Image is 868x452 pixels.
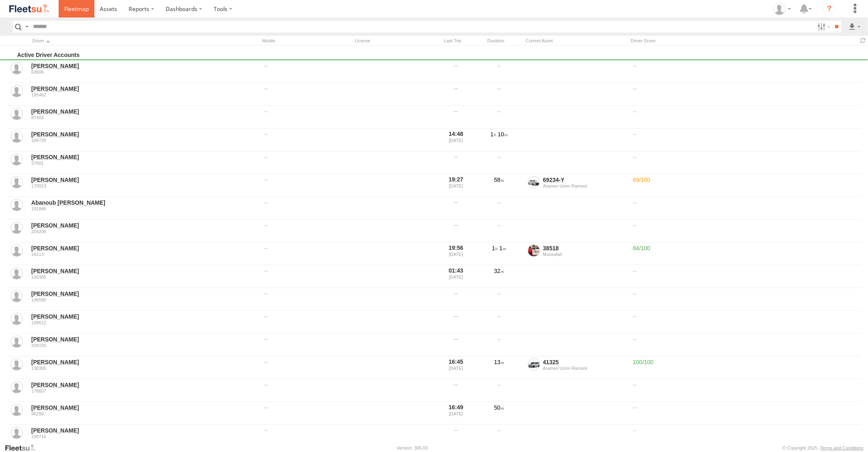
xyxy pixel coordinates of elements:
span: 1 [490,131,496,138]
div: 204206 [31,229,259,234]
a: [PERSON_NAME] [31,267,259,275]
div: 19:27 [DATE] [441,175,472,196]
label: Export results as... [848,21,861,33]
a: [PERSON_NAME] [31,290,259,297]
a: [PERSON_NAME] [31,131,259,138]
span: 50 [494,404,504,411]
div: © Copyright 2025 - [783,445,864,450]
a: [PERSON_NAME] [31,108,259,115]
div: 96290 [31,411,259,416]
span: 58 [494,177,504,183]
div: Version: 305.03 [397,445,428,450]
label: Search Query [24,21,30,33]
span: 1 [492,245,498,251]
div: Last Trip [437,37,468,45]
div: Aramex Umm Ramool [543,366,630,371]
div: License [353,37,434,45]
a: Visit our Website [4,444,42,452]
a: [PERSON_NAME] [31,404,259,411]
div: 16:49 [DATE] [441,403,472,424]
div: 204226 [31,343,259,348]
div: 196590 [31,297,259,302]
div: 69 [632,175,862,196]
div: 19:56 [DATE] [441,243,472,264]
a: 41325 [543,359,559,365]
img: fleetsu-logo-horizontal.svg [8,3,50,14]
div: 100 [632,357,862,378]
span: Refresh [858,37,868,44]
span: 13 [494,359,504,365]
div: Driver Score [629,37,855,45]
span: 32 [494,268,504,274]
a: Abanoub [PERSON_NAME] [31,199,259,206]
div: 63606 [31,70,259,74]
div: Ismail Elayodath [770,3,794,15]
span: 10 [498,131,508,138]
div: Mussafah [543,252,630,257]
div: Current Asset [524,37,625,45]
div: Aramex Umm Ramool [543,183,630,188]
div: 198612 [31,320,259,325]
div: 16:45 [DATE] [441,357,472,378]
a: 38518 [543,245,559,251]
div: 100305 [31,275,259,279]
a: Terms and Conditions [820,445,864,450]
a: [PERSON_NAME] [31,222,259,229]
div: 191846 [31,206,259,211]
div: Mobile [260,37,350,45]
a: [PERSON_NAME] [31,358,259,366]
div: 199716 [31,434,259,439]
a: [PERSON_NAME] [31,381,259,389]
div: 170913 [31,183,259,188]
div: 01:43 [DATE] [441,266,472,287]
div: 14:48 [DATE] [441,129,472,151]
a: [PERSON_NAME] [31,336,259,343]
a: 69234-Y [543,177,564,183]
div: 87403 [31,115,259,120]
a: [PERSON_NAME] [31,176,259,183]
div: 189729 [31,138,259,143]
div: Click to Sort [30,37,257,45]
a: [PERSON_NAME] [31,85,259,92]
a: [PERSON_NAME] [31,62,259,70]
div: 178607 [31,389,259,393]
div: 130305 [31,366,259,371]
a: [PERSON_NAME] [31,427,259,434]
label: Search Filter Options [814,21,832,33]
a: [PERSON_NAME] [31,153,259,161]
div: Duration [472,37,520,45]
div: 37001 [31,161,259,166]
a: [PERSON_NAME] [31,245,259,252]
span: 1 [499,245,506,251]
a: [PERSON_NAME] [31,313,259,320]
i: ? [823,2,836,15]
div: 195462 [31,92,259,97]
div: 84 [632,243,862,264]
div: 16113 [31,252,259,257]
